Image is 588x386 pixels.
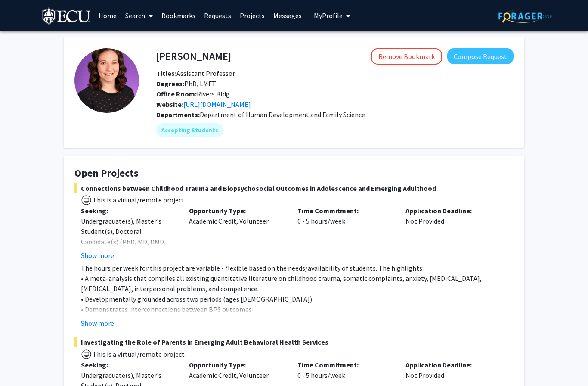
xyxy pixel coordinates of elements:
p: Opportunity Type: [189,205,284,216]
span: Assistant Professor [156,69,235,78]
a: Search [121,0,157,31]
p: Application Deadline: [405,360,501,370]
button: Remove Bookmark [371,48,442,65]
p: • Developmentally grounded across two periods (ages [DEMOGRAPHIC_DATA]) [81,294,514,304]
img: East Carolina University Logo [42,7,91,26]
b: Office Room: [156,90,197,98]
span: Connections between Childhood Trauma and Biopsychosocial Outcomes in Adolescence and Emerging Adu... [74,183,514,193]
h4: [PERSON_NAME] [156,48,231,64]
p: Time Commitment: [297,205,393,216]
span: Department of Human Development and Family Science [200,110,365,119]
span: This is a virtual/remote project [92,196,185,204]
iframe: Chat [6,347,37,380]
span: This is a virtual/remote project [92,350,185,358]
div: Not Provided [399,205,507,261]
h4: Open Projects [74,167,514,180]
a: Requests [200,0,235,31]
a: Home [94,0,121,31]
mat-chip: Accepting Students [156,123,223,137]
p: Opportunity Type: [189,360,284,370]
b: Website: [156,100,183,109]
b: Titles: [156,69,176,78]
a: Opens in a new tab [183,100,251,109]
p: Application Deadline: [405,205,501,216]
p: Time Commitment: [297,360,393,370]
p: • Demonstrates interconnections between BPS outcomes [81,304,514,314]
div: Academic Credit, Volunteer [183,205,291,261]
p: The hours per week for this project are variable - flexible based on the needs/availability of st... [81,263,514,273]
p: Seeking: [81,205,176,216]
span: Rivers Bldg [156,90,230,98]
img: ForagerOne Logo [498,9,552,23]
p: • A meta-analysis that compiles all existing quantitative literature on childhood trauma, somatic... [81,273,514,294]
b: Degrees: [156,79,184,88]
img: Profile Picture [74,48,139,113]
p: Seeking: [81,360,176,370]
span: Investigating the Role of Parents in Emerging Adult Behavioral Health Services [74,337,514,347]
div: Undergraduate(s), Master's Student(s), Doctoral Candidate(s) (PhD, MD, DMD, PharmD, etc.) [81,216,176,257]
a: Messages [269,0,306,31]
div: 0 - 5 hours/week [291,205,399,261]
a: Bookmarks [157,0,200,31]
button: Show more [81,250,114,261]
button: Show more [81,318,114,328]
b: Departments: [156,110,200,119]
span: My Profile [314,11,343,20]
span: PhD, LMFT [156,79,216,88]
button: Compose Request to Kayla Fitzke [447,48,514,64]
a: Projects [235,0,269,31]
